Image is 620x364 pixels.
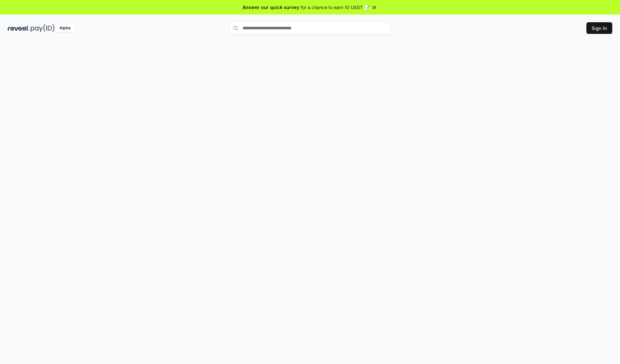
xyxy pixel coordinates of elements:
img: pay_id [31,24,55,32]
button: Sign In [586,22,612,34]
div: Alpha [56,24,74,32]
span: Answer our quick survey [243,4,299,11]
span: for a chance to earn 10 USDT 📝 [301,4,370,11]
img: reveel_dark [8,24,29,32]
